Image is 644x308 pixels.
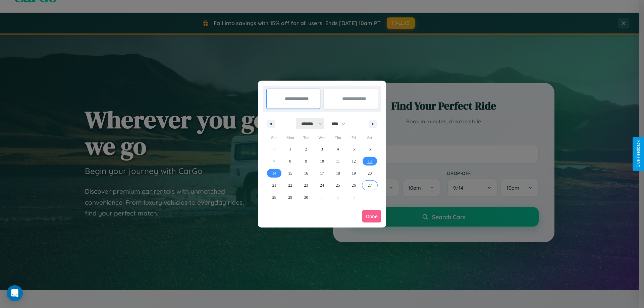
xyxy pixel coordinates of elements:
span: Thu [330,132,346,143]
button: 3 [314,143,330,155]
span: 15 [288,167,292,179]
button: 17 [314,167,330,179]
span: 23 [304,179,308,191]
div: Open Intercom Messenger [7,285,23,301]
button: 22 [282,179,298,191]
button: Done [362,210,381,223]
button: 8 [282,155,298,167]
span: 28 [272,191,276,203]
button: 18 [330,167,346,179]
span: 5 [353,143,355,155]
button: 24 [314,179,330,191]
span: 4 [337,143,339,155]
span: 29 [288,191,292,203]
span: 27 [368,179,372,191]
button: 2 [298,143,314,155]
button: 4 [330,143,346,155]
span: 18 [336,167,340,179]
button: 20 [362,167,378,179]
button: 5 [346,143,362,155]
span: 8 [289,155,291,167]
span: 14 [272,167,276,179]
span: 25 [336,179,340,191]
span: 30 [304,191,308,203]
button: 6 [362,143,378,155]
span: 13 [368,155,372,167]
button: 21 [266,179,282,191]
button: 11 [330,155,346,167]
button: 19 [346,167,362,179]
span: 26 [352,179,356,191]
div: Give Feedback [636,140,641,168]
button: 12 [346,155,362,167]
span: Wed [314,132,330,143]
button: 27 [362,179,378,191]
span: 9 [305,155,307,167]
span: 24 [320,179,324,191]
span: 22 [288,179,292,191]
button: 29 [282,191,298,203]
button: 1 [282,143,298,155]
span: 6 [369,143,371,155]
span: 11 [336,155,340,167]
button: 26 [346,179,362,191]
span: 16 [304,167,308,179]
span: 2 [305,143,307,155]
button: 13 [362,155,378,167]
span: 17 [320,167,324,179]
span: 21 [272,179,276,191]
span: Fri [346,132,362,143]
button: 16 [298,167,314,179]
span: 7 [273,155,275,167]
span: 20 [368,167,372,179]
span: Mon [282,132,298,143]
button: 25 [330,179,346,191]
span: 10 [320,155,324,167]
span: Tue [298,132,314,143]
span: Sat [362,132,378,143]
span: 12 [352,155,356,167]
button: 7 [266,155,282,167]
button: 28 [266,191,282,203]
span: 1 [289,143,291,155]
button: 30 [298,191,314,203]
button: 14 [266,167,282,179]
span: Sun [266,132,282,143]
button: 9 [298,155,314,167]
span: 3 [321,143,323,155]
button: 15 [282,167,298,179]
button: 10 [314,155,330,167]
button: 23 [298,179,314,191]
span: 19 [352,167,356,179]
